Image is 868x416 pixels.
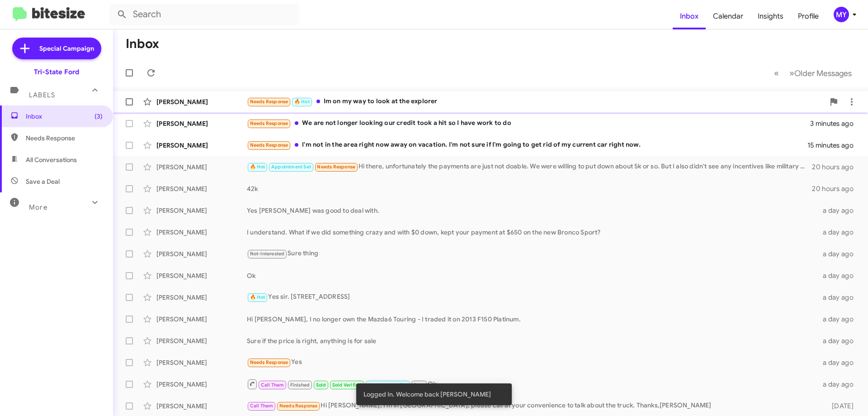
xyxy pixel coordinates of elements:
[789,67,794,79] span: »
[26,155,77,164] span: All Conversations
[247,206,817,215] div: Yes [PERSON_NAME] was good to deal with.
[817,206,861,215] div: a day ago
[807,141,861,150] div: 15 minutes ago
[290,382,310,388] span: Finished
[247,271,817,280] div: Ok
[156,402,247,411] div: [PERSON_NAME]
[247,162,812,172] div: Hi there, unfortunately the payments are just not doable. We were willing to put down about 5k or...
[817,271,861,280] div: a day ago
[12,38,101,59] a: Special Campaign
[156,163,247,172] div: [PERSON_NAME]
[250,251,285,257] span: Not-Interested
[774,67,779,79] span: «
[34,67,79,77] div: Tri-State Ford
[26,112,103,121] span: Inbox
[247,140,807,150] div: I'm not in the area right now away on vacation. I'm not sure if I'm going to get rid of my curren...
[673,3,706,29] a: Inbox
[250,403,274,409] span: Call Them
[706,3,750,29] a: Calendar
[750,3,791,29] a: Insights
[109,4,299,25] input: Search
[26,177,60,186] span: Save a Deal
[332,382,362,388] span: Sold Verified
[769,64,857,82] nav: Page navigation example
[784,64,857,82] button: Next
[250,120,288,126] span: Needs Response
[26,134,103,143] span: Needs Response
[247,184,812,193] div: 42k
[250,142,288,148] span: Needs Response
[769,64,784,82] button: Previous
[247,357,817,368] div: Yes
[156,315,247,324] div: [PERSON_NAME]
[247,118,810,129] div: We are not longer looking our credit took a hit so I have work to do
[810,119,861,128] div: 3 minutes ago
[247,315,817,324] div: Hi [PERSON_NAME], I no longer own the Mazda6 Touring - I traded it on 2013 F150 Platinum.
[156,119,247,128] div: [PERSON_NAME]
[94,112,103,121] span: (3)
[29,203,47,211] span: More
[250,359,288,365] span: Needs Response
[247,228,817,237] div: I understand. What if we did something crazy and with $0 down, kept your payment at $650 on the n...
[156,249,247,258] div: [PERSON_NAME]
[791,3,826,29] a: Profile
[834,7,849,22] div: MY
[156,293,247,302] div: [PERSON_NAME]
[250,294,265,300] span: 🔥 Hot
[261,382,284,388] span: Call Them
[812,184,861,193] div: 20 hours ago
[271,164,311,170] span: Appointment Set
[156,358,247,367] div: [PERSON_NAME]
[126,37,159,51] h1: Inbox
[156,97,247,106] div: [PERSON_NAME]
[817,293,861,302] div: a day ago
[250,164,265,170] span: 🔥 Hot
[156,336,247,345] div: [PERSON_NAME]
[247,378,817,390] div: Ok
[817,315,861,324] div: a day ago
[156,206,247,215] div: [PERSON_NAME]
[817,228,861,237] div: a day ago
[156,380,247,389] div: [PERSON_NAME]
[156,271,247,280] div: [PERSON_NAME]
[817,358,861,367] div: a day ago
[156,141,247,150] div: [PERSON_NAME]
[826,7,858,22] button: MY
[812,163,861,172] div: 20 hours ago
[294,99,310,105] span: 🔥 Hot
[247,96,825,107] div: Im on my way to look at the explorer
[317,164,355,170] span: Needs Response
[247,249,817,259] div: Sure thing
[279,403,318,409] span: Needs Response
[363,390,491,399] span: Logged In. Welcome back [PERSON_NAME]
[247,292,817,302] div: Yes sir. [STREET_ADDRESS]
[39,44,94,53] span: Special Campaign
[156,228,247,237] div: [PERSON_NAME]
[316,382,326,388] span: Sold
[817,336,861,345] div: a day ago
[817,249,861,258] div: a day ago
[817,402,861,411] div: [DATE]
[817,380,861,389] div: a day ago
[250,99,288,105] span: Needs Response
[156,184,247,193] div: [PERSON_NAME]
[247,401,817,411] div: Hi [PERSON_NAME], I'm in [GEOGRAPHIC_DATA], please call at your convenience to talk about the tru...
[247,336,817,345] div: Sure if the price is right, anything is for sale
[794,68,852,78] span: Older Messages
[29,91,55,99] span: Labels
